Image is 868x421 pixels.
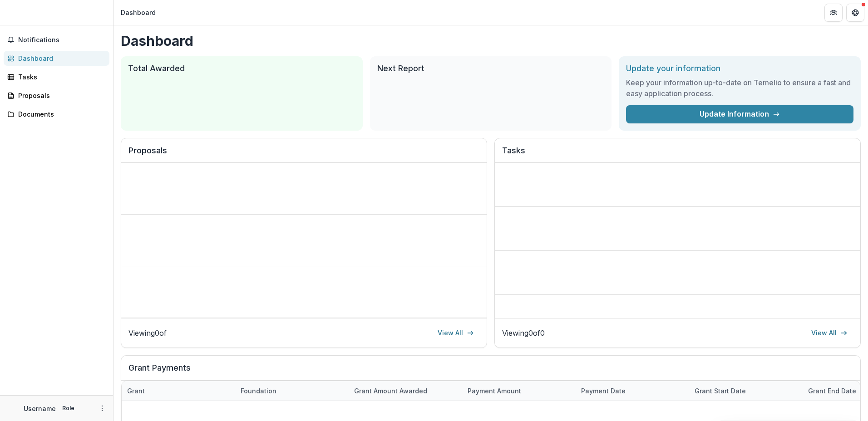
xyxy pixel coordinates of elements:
button: Partners [824,4,843,22]
h3: Keep your information up-to-date on Temelio to ensure a fast and easy application process. [626,77,853,99]
a: View All [806,326,853,340]
div: Proposals [18,91,102,100]
p: Username [24,404,56,413]
a: Tasks [4,69,109,84]
p: Viewing 0 of 0 [502,328,545,338]
a: Proposals [4,88,109,103]
nav: breadcrumb [117,6,159,19]
button: Get Help [846,4,864,22]
a: Update Information [626,105,853,123]
a: Dashboard [4,51,109,66]
div: Dashboard [18,54,102,63]
button: More [97,403,108,414]
a: View All [432,326,479,340]
span: Notifications [18,36,106,44]
h2: Grant Payments [128,363,853,380]
p: Viewing 0 of [128,328,167,338]
h2: Update your information [626,64,853,73]
h1: Dashboard [121,33,861,49]
p: Role [59,404,77,412]
a: Documents [4,107,109,122]
h2: Next Report [377,64,605,73]
h2: Proposals [128,146,479,163]
div: Dashboard [121,8,156,17]
div: Tasks [18,72,102,82]
h2: Tasks [502,146,853,163]
div: Documents [18,109,102,119]
button: Notifications [4,33,109,47]
h2: Total Awarded [128,64,355,73]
